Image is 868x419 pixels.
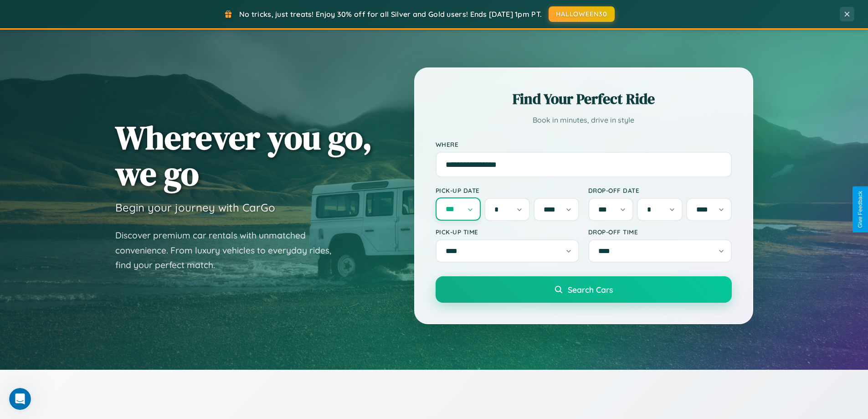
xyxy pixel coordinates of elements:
h3: Begin your journey with CarGo [115,201,275,214]
label: Pick-up Date [436,186,579,194]
label: Drop-off Time [588,228,732,236]
button: Search Cars [436,276,732,303]
h1: Wherever you go, we go [115,119,372,191]
p: Discover premium car rentals with unmatched convenience. From luxury vehicles to everyday rides, ... [115,228,343,273]
p: Book in minutes, drive in style [436,114,732,127]
div: Give Feedback [857,191,863,228]
label: Drop-off Date [588,186,732,194]
iframe: Intercom live chat [9,388,31,410]
button: HALLOWEEN30 [549,6,615,22]
label: Pick-up Time [436,228,579,236]
span: No tricks, just treats! Enjoy 30% off for all Silver and Gold users! Ends [DATE] 1pm PT. [239,10,542,19]
span: Search Cars [568,285,613,295]
h2: Find Your Perfect Ride [436,89,732,109]
label: Where [436,140,732,148]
